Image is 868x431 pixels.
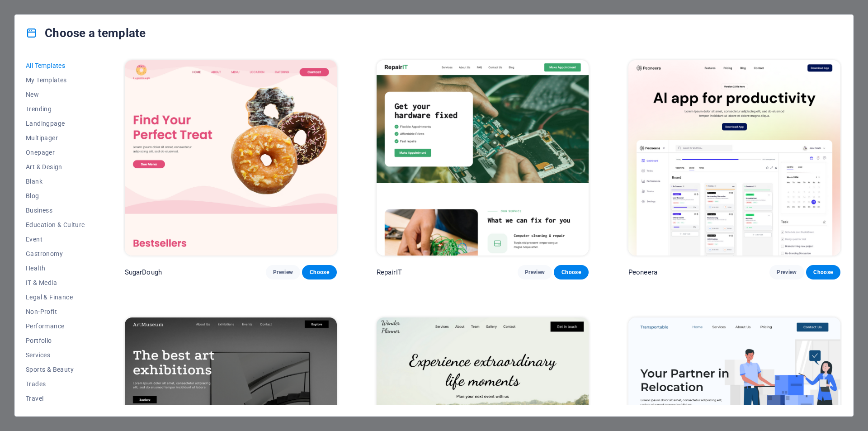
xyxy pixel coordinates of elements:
span: My Templates [26,76,85,84]
button: Blog [26,189,85,203]
button: New [26,87,85,102]
span: Blank [26,178,85,185]
button: Choose [302,265,336,279]
span: Choose [309,269,329,276]
button: Travel [26,391,85,406]
button: Health [26,261,85,275]
button: Business [26,203,85,218]
button: Sports & Beauty [26,362,85,377]
span: Blog [26,192,85,199]
button: Art & Design [26,160,85,174]
h4: Choose a template [26,26,146,40]
span: Travel [26,395,85,402]
span: Gastronomy [26,250,85,257]
span: Business [26,207,85,214]
span: IT & Media [26,279,85,286]
button: Performance [26,319,85,333]
span: Health [26,265,85,272]
span: Trending [26,105,85,113]
button: Trending [26,102,85,116]
span: Services [26,351,85,359]
button: Trades [26,377,85,391]
button: Services [26,348,85,362]
span: Event [26,236,85,243]
span: Preview [525,269,545,276]
button: Preview [518,265,552,279]
button: Gastronomy [26,246,85,261]
span: New [26,91,85,98]
p: SugarDough [125,268,162,277]
button: Education & Culture [26,218,85,232]
button: Preview [266,265,300,279]
img: SugarDough [125,60,337,256]
span: Onepager [26,149,85,156]
button: All Templates [26,58,85,73]
button: Onepager [26,145,85,160]
span: Non-Profit [26,308,85,315]
button: Legal & Finance [26,290,85,304]
span: Performance [26,322,85,330]
img: RepairIT [377,60,589,256]
button: Blank [26,174,85,189]
p: Peoneera [628,268,657,277]
span: Art & Design [26,163,85,171]
span: Legal & Finance [26,294,85,301]
span: Preview [777,269,797,276]
img: Peoneera [628,60,840,256]
button: Choose [806,265,840,279]
span: Preview [273,269,293,276]
button: Portfolio [26,333,85,348]
button: Preview [769,265,804,279]
button: IT & Media [26,275,85,290]
button: Non-Profit [26,304,85,319]
span: All Templates [26,62,85,69]
span: Landingpage [26,120,85,127]
span: Choose [813,269,833,276]
p: RepairIT [377,268,402,277]
span: Multipager [26,134,85,142]
button: Landingpage [26,116,85,131]
span: Choose [561,269,581,276]
button: My Templates [26,73,85,87]
button: Event [26,232,85,246]
span: Trades [26,380,85,388]
span: Portfolio [26,337,85,344]
span: Sports & Beauty [26,366,85,373]
button: Multipager [26,131,85,145]
span: Education & Culture [26,221,85,228]
button: Choose [554,265,588,279]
